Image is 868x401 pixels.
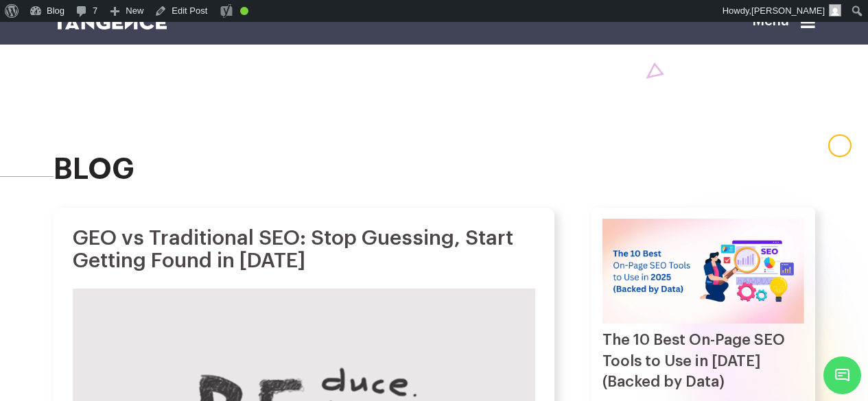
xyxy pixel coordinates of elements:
[73,227,535,272] h1: GEO vs Traditional SEO: Stop Guessing, Start Getting Found in [DATE]
[54,154,815,185] h2: blog
[602,332,785,390] a: The 10 Best On-Page SEO Tools to Use in [DATE] (Backed by Data)
[602,219,804,324] img: The 10 Best On-Page SEO Tools to Use in 2025 (Backed by Data)
[823,356,861,394] span: Chat Widget
[54,14,167,29] img: logo SVG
